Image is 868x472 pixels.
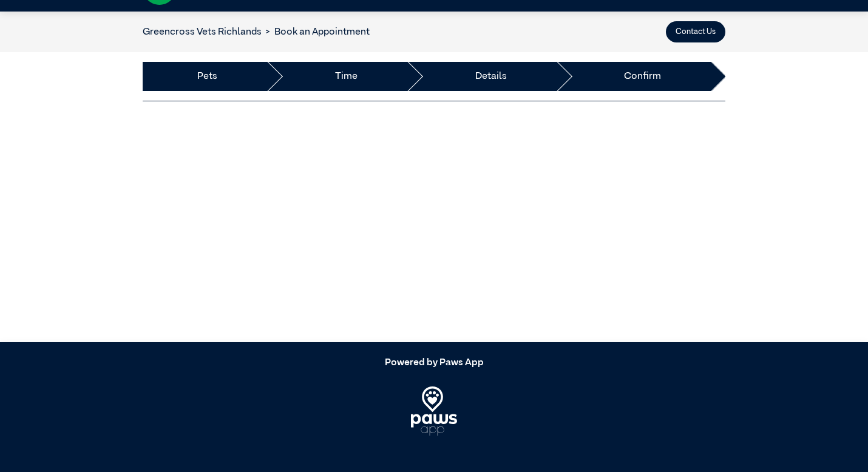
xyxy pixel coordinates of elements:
[411,386,458,435] img: PawsApp
[666,21,725,42] button: Contact Us
[143,25,370,39] nav: breadcrumb
[624,69,661,84] a: Confirm
[475,69,507,84] a: Details
[262,25,370,39] li: Book an Appointment
[335,69,358,84] a: Time
[143,27,262,37] a: Greencross Vets Richlands
[197,69,217,84] a: Pets
[143,357,725,369] h5: Powered by Paws App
